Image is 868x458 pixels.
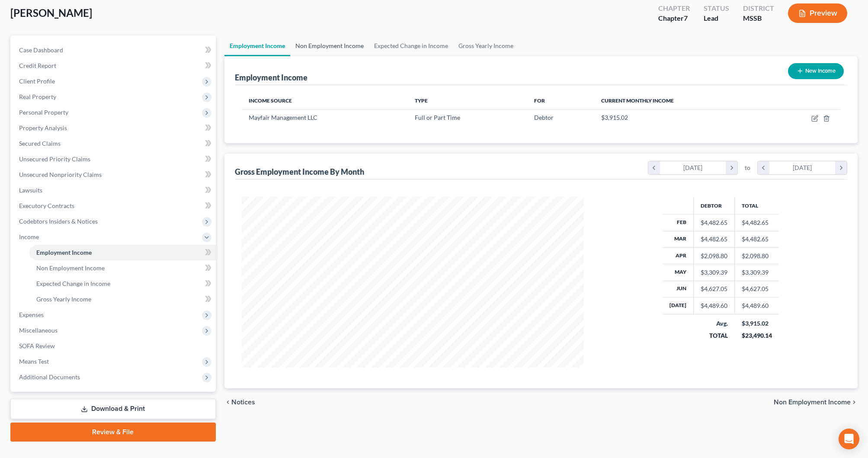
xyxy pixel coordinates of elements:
th: Feb [663,215,694,231]
span: Miscellaneous [19,327,58,334]
span: Income [19,233,39,240]
div: Chapter [658,3,690,13]
a: Unsecured Nonpriority Claims [12,167,216,183]
div: $23,490.14 [742,331,772,340]
div: $4,489.60 [701,301,727,310]
span: Personal Property [19,109,68,116]
a: Employment Income [29,245,216,260]
span: [PERSON_NAME] [10,6,92,19]
span: Full or Part Time [415,114,460,121]
div: MSSB [743,13,774,23]
span: Current Monthly Income [601,97,674,104]
div: Gross Employment Income By Month [235,167,364,177]
td: $4,627.05 [735,281,779,297]
span: Unsecured Nonpriority Claims [19,171,102,178]
div: TOTAL [701,331,728,340]
a: Executory Contracts [12,198,216,214]
button: chevron_left Notices [224,399,255,406]
div: Avg. [701,319,728,328]
span: Credit Report [19,62,56,69]
span: Expenses [19,311,44,318]
a: Expected Change in Income [369,35,453,56]
i: chevron_left [758,161,769,174]
i: chevron_left [224,399,231,406]
a: Expected Change in Income [29,276,216,291]
button: Non Employment Income chevron_right [774,399,858,406]
td: $2,098.80 [735,247,779,264]
span: to [745,163,750,172]
a: Employment Income [224,35,290,56]
td: $4,482.65 [735,215,779,231]
span: Employment Income [36,249,92,256]
th: Apr [663,247,694,264]
span: Non Employment Income [36,264,105,272]
th: Mar [663,231,694,247]
i: chevron_right [835,161,847,174]
div: [DATE] [769,161,836,174]
a: Property Analysis [12,120,216,136]
div: Lead [704,13,729,23]
a: Secured Claims [12,136,216,151]
span: Unsecured Priority Claims [19,155,90,163]
span: Gross Yearly Income [36,295,91,303]
a: Gross Yearly Income [453,35,519,56]
div: Employment Income [235,72,307,83]
div: District [743,3,774,13]
a: Gross Yearly Income [29,291,216,307]
th: Total [735,197,779,214]
span: Client Profile [19,77,55,85]
div: $4,627.05 [701,285,727,293]
span: Income Source [249,97,292,104]
span: For [534,97,545,104]
span: Notices [231,399,255,406]
span: Type [415,97,428,104]
a: Download & Print [10,399,216,419]
div: $2,098.80 [701,252,727,260]
div: $3,915.02 [742,319,772,328]
div: Open Intercom Messenger [839,429,859,449]
div: [DATE] [660,161,726,174]
a: SOFA Review [12,338,216,354]
td: $3,309.39 [735,264,779,281]
a: Lawsuits [12,183,216,198]
span: 7 [684,14,688,22]
div: Chapter [658,13,690,23]
span: Debtor [534,114,554,121]
a: Credit Report [12,58,216,74]
a: Non Employment Income [29,260,216,276]
span: Mayfair Management LLC [249,114,317,121]
span: Additional Documents [19,373,80,381]
span: Real Property [19,93,56,100]
span: Means Test [19,358,49,365]
span: Case Dashboard [19,46,63,54]
span: SOFA Review [19,342,55,349]
div: $4,482.65 [701,218,727,227]
th: Debtor [694,197,735,214]
span: Lawsuits [19,186,42,194]
span: Secured Claims [19,140,61,147]
div: Status [704,3,729,13]
a: Review & File [10,423,216,442]
span: Non Employment Income [774,399,851,406]
a: Unsecured Priority Claims [12,151,216,167]
span: Expected Change in Income [36,280,110,287]
th: May [663,264,694,281]
button: New Income [788,63,844,79]
th: Jun [663,281,694,297]
div: $3,309.39 [701,268,727,277]
i: chevron_right [726,161,737,174]
span: Executory Contracts [19,202,74,209]
span: Codebtors Insiders & Notices [19,218,98,225]
button: Preview [788,3,847,23]
a: Non Employment Income [290,35,369,56]
a: Case Dashboard [12,42,216,58]
i: chevron_left [648,161,660,174]
span: $3,915.02 [601,114,628,121]
span: Property Analysis [19,124,67,131]
td: $4,489.60 [735,298,779,314]
div: $4,482.65 [701,235,727,243]
td: $4,482.65 [735,231,779,247]
i: chevron_right [851,399,858,406]
th: [DATE] [663,298,694,314]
